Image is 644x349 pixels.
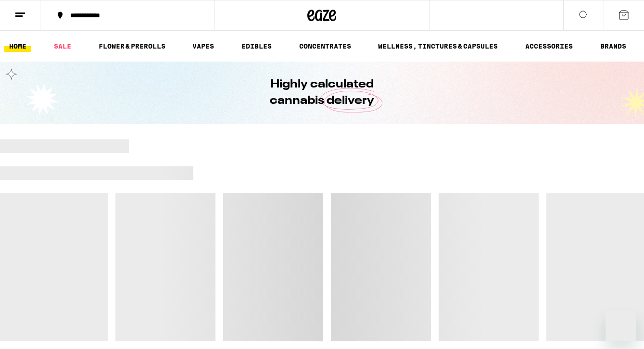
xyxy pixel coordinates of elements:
a: HOME [4,40,31,52]
a: VAPES [188,40,219,52]
a: BRANDS [595,40,631,52]
a: FLOWER & PREROLLS [94,40,170,52]
a: SALE [49,40,76,52]
a: EDIBLES [237,40,277,52]
a: WELLNESS, TINCTURES & CAPSULES [373,40,503,52]
a: ACCESSORIES [520,40,578,52]
iframe: Button to launch messaging window [606,311,636,341]
h1: Highly calculated cannabis delivery [243,76,402,109]
a: CONCENTRATES [294,40,356,52]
